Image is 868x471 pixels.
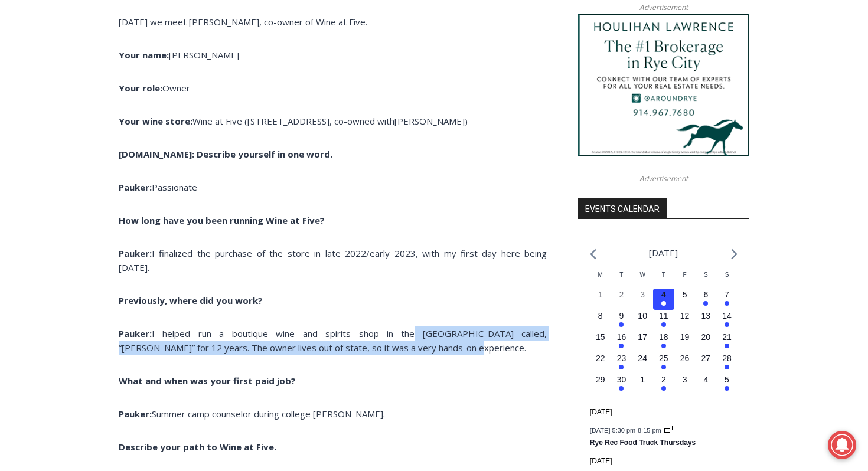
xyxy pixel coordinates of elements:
[632,331,653,352] button: 17
[617,332,626,342] time: 16
[640,375,645,384] time: 1
[703,375,708,384] time: 4
[578,14,749,156] img: Houlihan Lawrence The #1 Brokerage in Rye City
[680,332,690,342] time: 19
[661,375,666,384] time: 2
[683,290,687,299] time: 5
[309,117,547,144] span: Intern @ [DOMAIN_NAME]
[4,122,116,166] span: Open Tues. - Sun. [PHONE_NUMBER]
[590,270,611,289] div: Monday
[649,245,678,261] li: [DATE]
[725,365,729,369] em: Has events
[119,15,547,29] p: [DATE] we meet [PERSON_NAME], co-owner of Wine at Five.
[632,352,653,374] button: 24
[590,456,612,467] time: [DATE]
[611,374,632,395] button: 30 Has events
[653,352,674,374] button: 25 Has events
[596,354,605,363] time: 22
[653,270,674,289] div: Thursday
[653,310,674,331] button: 11 Has events
[619,365,624,369] em: Has events
[619,344,624,348] em: Has events
[632,270,653,289] div: Wednesday
[119,114,547,128] p: [PERSON_NAME])
[662,272,665,278] span: T
[119,115,192,127] b: Your wine store:
[590,439,696,448] a: Rye Rec Food Truck Thursdays
[119,247,152,259] b: Pauker:
[119,375,296,387] b: What and when was your first paid job?
[119,328,152,339] b: Pauker:
[716,374,738,395] button: 5 Has events
[695,374,716,395] button: 4
[683,272,687,278] span: F
[611,331,632,352] button: 16 Has events
[119,181,152,193] b: Pauker:
[632,310,653,331] button: 10
[674,374,696,395] button: 3
[653,331,674,352] button: 18 Has events
[674,270,696,289] div: Friday
[632,289,653,310] button: 3
[192,115,394,127] span: Wine at Five ([STREET_ADDRESS], co-owned with
[119,295,263,306] b: Previously, where did you work?
[725,301,729,306] em: Has events
[598,311,603,320] time: 8
[683,375,687,384] time: 3
[725,344,729,348] em: Has events
[121,74,168,141] div: "[PERSON_NAME]'s draw is the fine variety of pristine raw fish kept on hand"
[674,289,696,310] button: 5
[695,270,716,289] div: Saturday
[590,248,596,260] a: Previous month
[590,331,611,352] button: 15
[119,441,276,453] b: Describe your path to Wine at Five.
[590,426,663,433] time: -
[162,82,190,94] span: Owner
[169,49,239,61] span: [PERSON_NAME]
[674,310,696,331] button: 12
[731,248,738,260] a: Next month
[152,408,385,420] span: Summer camp counselor during college [PERSON_NAME].
[716,331,738,352] button: 21 Has events
[661,386,666,391] em: Has events
[611,310,632,331] button: 9 Has events
[695,331,716,352] button: 20
[661,322,666,327] em: Has events
[590,426,635,433] span: [DATE] 5:30 pm
[701,332,711,342] time: 20
[617,375,626,384] time: 30
[619,272,623,278] span: T
[590,407,612,418] time: [DATE]
[695,289,716,310] button: 6 Has events
[119,49,169,61] b: Your name:
[703,301,708,306] em: Has events
[701,354,711,363] time: 27
[674,352,696,374] button: 26
[640,290,645,299] time: 3
[611,289,632,310] button: 2
[632,374,653,395] button: 1
[119,214,325,226] b: How long have you been running Wine at Five?
[598,290,603,299] time: 1
[716,289,738,310] button: 7 Has events
[298,1,558,115] div: "We would have speakers with experience in local journalism speak to us about their experiences a...
[661,365,666,369] em: Has events
[611,270,632,289] div: Tuesday
[722,354,732,363] time: 28
[680,311,690,320] time: 12
[611,352,632,374] button: 23 Has events
[119,82,162,94] b: Your role:
[598,272,603,278] span: M
[659,332,668,342] time: 18
[661,290,666,299] time: 4
[119,408,152,420] b: Pauker:
[722,332,732,342] time: 21
[725,290,729,299] time: 7
[596,375,605,384] time: 29
[704,272,708,278] span: S
[716,352,738,374] button: 28 Has events
[653,374,674,395] button: 2 Has events
[716,270,738,289] div: Sunday
[596,332,605,342] time: 15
